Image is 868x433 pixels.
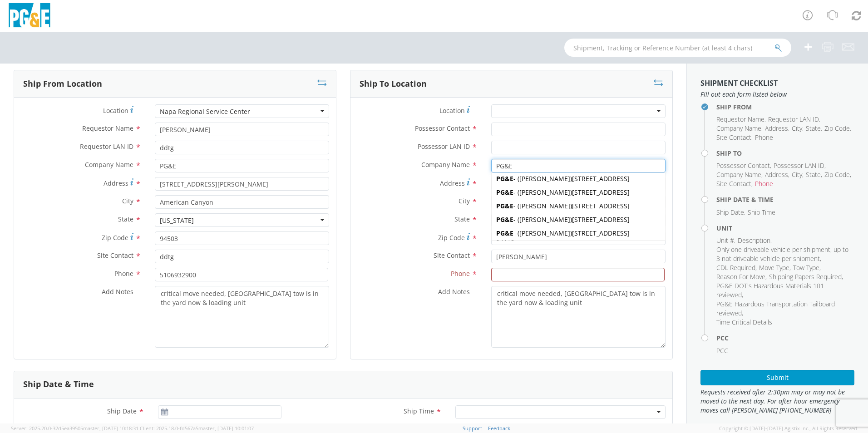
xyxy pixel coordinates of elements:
[438,287,470,296] span: Add Notes
[564,39,791,57] input: Shipment, Tracking or Reference Number (at least 4 chars)
[716,161,771,170] li: ,
[824,170,851,179] li: ,
[748,208,775,216] span: Ship Time
[793,263,821,272] li: ,
[496,215,513,224] strong: PG&E
[806,170,821,179] span: State
[572,188,630,197] span: [STREET_ADDRESS]
[104,179,128,187] span: Address
[716,272,767,281] li: ,
[716,236,735,245] li: ,
[439,106,465,115] span: Location
[102,287,133,296] span: Add Notes
[519,215,570,224] span: [PERSON_NAME]
[716,179,753,188] li: ,
[160,107,250,116] div: Napa Regional Service Center
[716,170,763,179] li: ,
[716,150,854,157] h4: Ship To
[769,272,843,281] li: ,
[792,124,804,133] li: ,
[765,170,789,179] li: ,
[572,215,630,224] span: [STREET_ADDRESS]
[759,263,791,272] li: ,
[440,179,465,187] span: Address
[459,197,470,205] span: City
[716,133,751,142] span: Site Contact
[765,124,789,133] li: ,
[806,124,821,133] span: State
[451,269,470,278] span: Phone
[404,407,434,415] span: Ship Time
[97,251,133,260] span: Site Contact
[492,199,665,213] div: - ( )
[700,370,854,385] button: Submit
[716,281,824,299] span: PG&E DOT's Hazardous Materials 101 reviewed
[82,124,133,133] span: Requestor Name
[519,174,570,183] span: [PERSON_NAME]
[421,160,470,169] span: Company Name
[716,208,744,216] span: Ship Date
[488,425,510,432] a: Feedback
[418,142,470,151] span: Possessor LAN ID
[716,318,772,326] span: Time Critical Details
[738,236,772,245] li: ,
[716,335,854,341] h4: PCC
[716,225,854,231] h4: Unit
[792,170,804,179] li: ,
[438,233,465,242] span: Zip Code
[122,197,133,205] span: City
[716,115,766,124] li: ,
[716,263,757,272] li: ,
[7,3,52,30] img: pge-logo-06675f144f4cfa6a6814.png
[774,161,824,170] span: Possessor LAN ID
[716,245,848,263] span: Only one driveable vehicle per shipment, up to 3 not driveable vehicle per shipment
[85,160,133,169] span: Company Name
[716,346,728,355] span: PCC
[716,300,852,318] li: ,
[700,388,854,415] span: Requests received after 2:30pm may or may not be moved to the next day. For after hour emergency ...
[716,196,854,203] h4: Ship Date & Time
[716,263,755,272] span: CDL Required
[492,213,665,226] div: - ( )
[716,300,835,317] span: PG&E Hazardous Transportation Tailboard reviewed
[716,281,852,300] li: ,
[700,78,778,88] strong: Shipment Checklist
[716,133,753,142] li: ,
[759,263,789,272] span: Move Type
[719,425,857,432] span: Copyright © [DATE]-[DATE] Agistix Inc., All Rights Reserved
[716,179,751,188] span: Site Contact
[572,174,630,183] span: [STREET_ADDRESS]
[792,170,802,179] span: City
[716,170,761,179] span: Company Name
[83,425,138,432] span: master, [DATE] 10:18:31
[716,115,764,123] span: Requestor Name
[716,208,745,217] li: ,
[496,188,513,197] strong: PG&E
[716,103,854,110] h4: Ship From
[496,229,513,237] strong: PG&E
[23,79,102,89] h3: Ship From Location
[80,142,133,151] span: Requestor LAN ID
[198,425,254,432] span: master, [DATE] 10:01:07
[738,236,770,245] span: Description
[793,263,819,272] span: Tow Type
[700,90,854,99] span: Fill out each form listed below
[716,124,763,133] li: ,
[118,215,133,223] span: State
[492,186,665,199] div: - ( )
[102,233,128,242] span: Zip Code
[572,229,630,237] span: [STREET_ADDRESS]
[768,115,819,123] span: Requestor LAN ID
[755,133,773,142] span: Phone
[806,170,822,179] li: ,
[492,226,665,240] div: - ( )
[496,174,513,183] strong: PG&E
[454,215,470,223] span: State
[360,79,427,89] h3: Ship To Location
[103,106,128,115] span: Location
[114,269,133,278] span: Phone
[806,124,822,133] li: ,
[716,124,761,133] span: Company Name
[824,124,850,133] span: Zip Code
[755,179,773,188] span: Phone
